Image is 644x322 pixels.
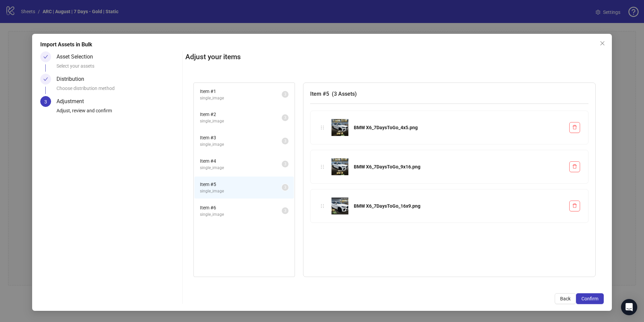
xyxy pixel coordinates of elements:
div: Distribution [56,74,90,85]
span: delete [572,203,577,208]
span: single_image [200,118,282,124]
button: Delete [569,201,580,211]
div: Import Assets in Bulk [40,41,604,49]
button: Back [555,293,576,304]
span: 3 [284,139,286,143]
span: single_image [200,95,282,101]
sup: 3 [282,161,289,167]
span: 3 [284,162,286,166]
span: Item # 4 [200,157,282,165]
img: BMW X6_7DaysToGo_16x9.png [331,198,348,214]
div: Select your assets [56,62,180,74]
div: Adjust, review and confirm [56,107,180,118]
span: close [600,41,605,46]
div: BMW X6_7DaysToGo_4x5.png [354,124,563,131]
span: holder [320,164,325,169]
span: 3 [284,185,286,190]
button: Delete [569,161,580,172]
img: BMW X6_7DaysToGo_9x16.png [331,158,348,175]
sup: 3 [282,138,289,144]
span: Item # 1 [200,88,282,95]
button: Confirm [576,293,604,304]
span: check [43,54,48,59]
span: Item # 2 [200,111,282,118]
span: delete [572,125,577,130]
span: single_image [200,188,282,194]
sup: 3 [282,114,289,121]
div: Choose distribution method [56,85,180,96]
span: 3 [284,208,286,213]
span: 3 [284,115,286,120]
sup: 3 [282,91,289,98]
button: Delete [569,122,580,133]
span: single_image [200,211,282,218]
span: Item # 6 [200,204,282,211]
div: holder [319,202,326,210]
sup: 3 [282,184,289,191]
div: Asset Selection [56,51,98,62]
span: 3 [44,99,47,105]
span: Item # 5 [200,181,282,188]
button: Close [597,38,608,49]
h3: Item # 5 [310,90,588,98]
h2: Adjust your items [185,51,603,63]
div: BMW X6_7DaysToGo_16x9.png [354,202,563,210]
span: holder [320,125,325,130]
span: Item # 3 [200,134,282,141]
span: Confirm [581,296,598,301]
div: holder [319,124,326,131]
span: delete [572,164,577,169]
div: Adjustment [56,96,89,107]
span: ( 3 Assets ) [332,91,357,97]
span: single_image [200,141,282,148]
span: single_image [200,165,282,171]
div: Open Intercom Messenger [621,299,637,315]
img: BMW X6_7DaysToGo_4x5.png [331,119,348,136]
sup: 3 [282,207,289,214]
div: BMW X6_7DaysToGo_9x16.png [354,163,563,170]
div: holder [319,163,326,170]
span: Back [560,296,571,301]
span: 3 [284,92,286,97]
span: holder [320,204,325,208]
span: check [43,77,48,82]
